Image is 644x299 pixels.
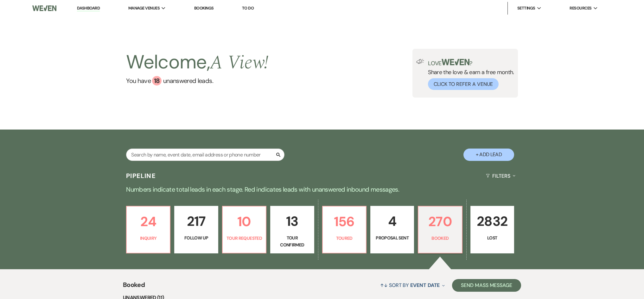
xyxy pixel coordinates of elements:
a: Bookings [194,5,214,11]
a: 217Follow Up [174,206,218,253]
p: 270 [422,211,458,232]
p: 156 [327,211,362,232]
button: Sort By Event Date [378,277,447,294]
p: Toured [327,235,362,242]
h2: Welcome, [126,49,268,76]
div: 18 [152,76,162,86]
a: 2832Lost [470,206,514,253]
p: 10 [226,211,262,232]
div: Share the love & earn a free month. [424,59,514,90]
a: 270Booked [418,206,462,253]
button: Send Mass Message [452,279,521,292]
p: Tour Requested [226,235,262,242]
p: 2832 [475,211,510,232]
span: Resources [570,5,591,11]
p: Inquiry [131,235,166,242]
button: + Add Lead [463,149,514,161]
p: Tour Confirmed [274,234,310,249]
p: 13 [274,211,310,232]
a: Dashboard [77,5,100,11]
p: Numbers indicate total leads in each stage. Red indicates leads with unanswered inbound messages. [94,184,550,194]
img: weven-logo-green.svg [442,59,470,65]
a: 4Proposal Sent [370,206,414,253]
p: Follow Up [178,234,214,241]
p: Lost [475,234,510,241]
img: Weven Logo [32,2,57,15]
span: Manage Venues [128,5,160,11]
h3: Pipeline [126,171,156,180]
span: Settings [517,5,535,11]
p: Booked [422,235,458,242]
p: 24 [131,211,166,232]
a: 13Tour Confirmed [270,206,314,253]
p: Proposal Sent [374,234,410,241]
input: Search by name, event date, email address or phone number [126,149,284,161]
p: 4 [374,211,410,232]
a: 10Tour Requested [222,206,266,253]
a: To Do [242,5,254,11]
span: Event Date [410,282,440,289]
p: Love ? [428,59,514,66]
button: Filters [483,168,518,184]
button: Click to Refer a Venue [428,78,499,90]
span: ↑↓ [380,282,388,289]
a: 24Inquiry [126,206,170,253]
p: 217 [178,211,214,232]
img: loud-speaker-illustration.svg [416,59,424,64]
a: You have 18 unanswered leads. [126,76,268,86]
span: Booked [123,280,145,294]
span: A View ! [210,48,269,77]
a: 156Toured [322,206,367,253]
